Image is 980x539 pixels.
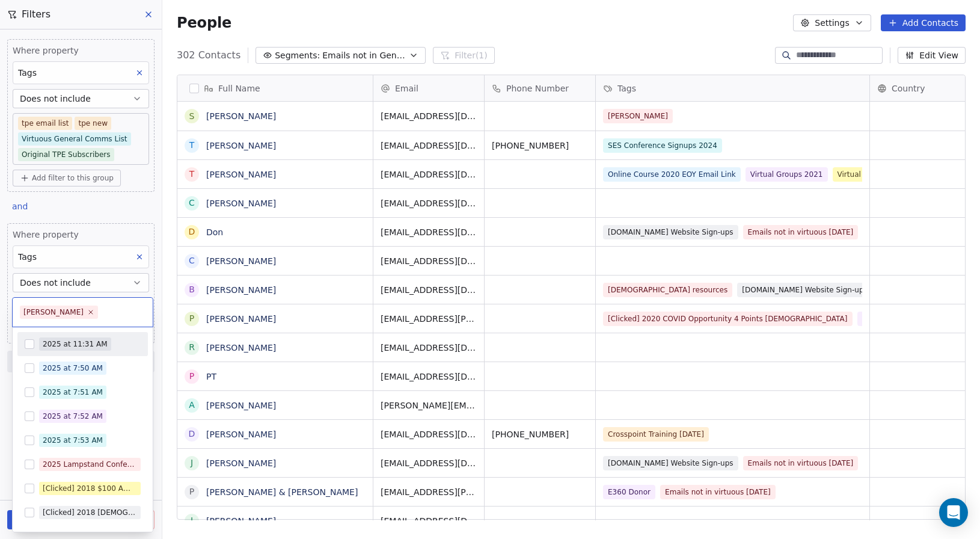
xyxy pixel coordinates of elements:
div: 2025 at 11:31 AM [43,339,108,350]
div: 2025 at 7:51 AM [43,387,103,398]
div: 2025 Lampstand Conference [43,459,137,470]
div: 2025 at 7:50 AM [43,363,103,374]
div: [Clicked] 2018 $100 Amazon Gift Card link [43,483,137,494]
div: 2025 at 7:52 AM [43,411,103,422]
div: [Clicked] 2018 [DEMOGRAPHIC_DATA] Tips End of Year Donate [43,507,137,518]
div: 2025 at 7:53 AM [43,435,103,446]
div: [PERSON_NAME] [23,307,84,318]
